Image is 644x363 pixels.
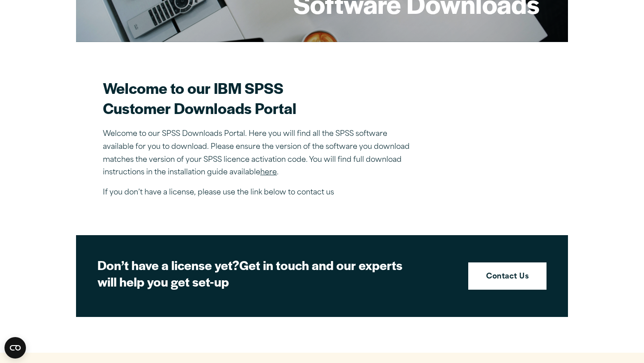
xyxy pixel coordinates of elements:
[260,169,277,176] a: here
[486,271,529,283] strong: Contact Us
[468,262,547,290] a: Contact Us
[103,128,416,179] p: Welcome to our SPSS Downloads Portal. Here you will find all the SPSS software available for you ...
[97,256,239,274] strong: Don’t have a license yet?
[97,257,411,290] h2: Get in touch and our experts will help you get set-up
[103,186,416,199] p: If you don’t have a license, please use the link below to contact us
[103,78,416,118] h2: Welcome to our IBM SPSS Customer Downloads Portal
[4,337,26,359] button: Open CMP widget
